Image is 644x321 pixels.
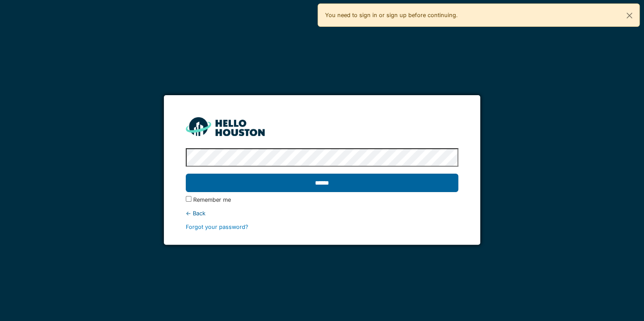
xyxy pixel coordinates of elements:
a: Forgot your password? [186,224,248,230]
img: HH_line-BYnF2_Hg.png [186,117,265,136]
div: ← Back [186,209,458,218]
label: Remember me [193,196,231,204]
div: You need to sign in or sign up before continuing. [318,4,640,27]
button: Close [619,4,639,27]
